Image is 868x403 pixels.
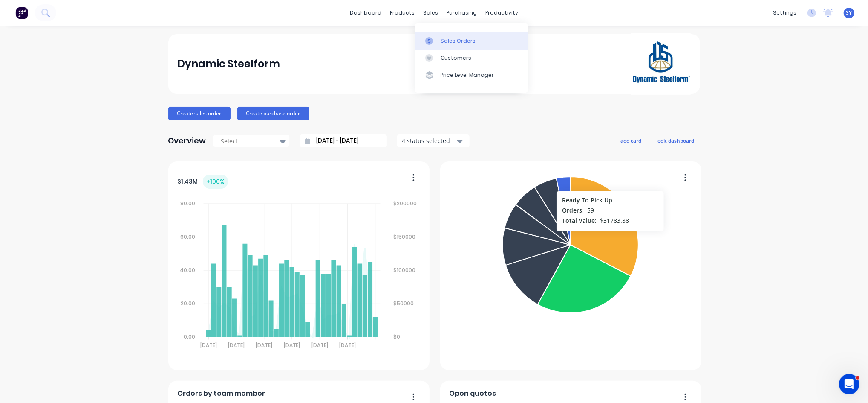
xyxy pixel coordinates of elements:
div: products [386,6,419,19]
button: Create purchase order [237,107,309,120]
img: Dynamic Steelform [631,33,691,95]
div: purchasing [442,6,481,19]
span: Orders by team member [177,388,265,399]
button: Create sales order [168,107,231,120]
button: edit dashboard [652,135,700,146]
tspan: [DATE] [228,342,245,349]
tspan: 80.00 [180,200,195,207]
tspan: 40.00 [180,266,195,274]
a: Price Level Manager [415,67,528,84]
div: Price Level Manager [441,71,494,79]
a: Customers [415,50,528,67]
tspan: [DATE] [311,342,328,349]
div: Customers [441,54,471,62]
div: sales [419,6,442,19]
tspan: $200000 [394,200,417,207]
a: Sales Orders [415,32,528,49]
span: SY [846,9,852,17]
a: dashboard [346,6,386,19]
div: Dynamic Steelform [177,55,280,73]
tspan: [DATE] [256,342,273,349]
div: $ 1.43M [177,175,228,189]
tspan: $50000 [394,300,414,307]
tspan: [DATE] [284,342,300,349]
div: settings [769,6,801,19]
tspan: 60.00 [180,233,195,240]
tspan: 20.00 [181,300,195,307]
div: + 100 % [203,175,228,189]
tspan: [DATE] [340,342,356,349]
iframe: Intercom live chat [839,374,859,394]
span: Open quotes [449,388,496,399]
button: 4 status selected [397,134,470,147]
tspan: $150000 [394,233,416,240]
div: Sales Orders [441,37,476,45]
div: Overview [168,132,206,149]
tspan: 0.00 [184,333,195,341]
img: Factory [15,6,28,19]
div: productivity [481,6,522,19]
button: add card [615,135,647,146]
tspan: [DATE] [200,342,217,349]
div: 4 status selected [402,136,456,145]
tspan: $100000 [394,266,416,274]
tspan: $0 [394,333,401,341]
